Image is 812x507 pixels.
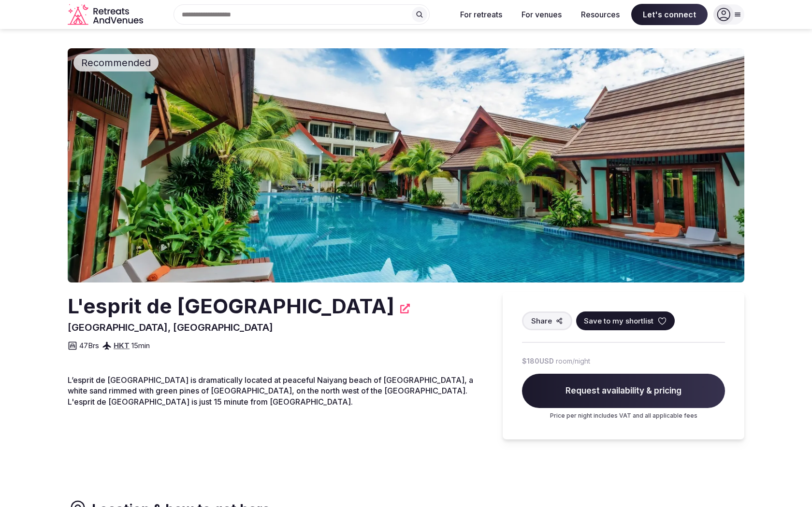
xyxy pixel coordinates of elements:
[573,4,627,25] button: Resources
[68,292,394,321] h2: L'esprit de [GEOGRAPHIC_DATA]
[68,322,273,333] span: [GEOGRAPHIC_DATA], [GEOGRAPHIC_DATA]
[522,412,725,420] p: Price per night includes VAT and all applicable fees
[522,374,725,408] span: Request availability & pricing
[522,356,554,366] span: $180 USD
[79,340,99,351] span: 47 Brs
[68,4,145,26] svg: Retreats and Venues company logo
[73,54,159,71] div: Recommended
[131,340,150,351] span: 15 min
[77,56,155,70] span: Recommended
[514,4,569,25] button: For venues
[68,4,145,26] a: Visit the homepage
[576,311,675,330] button: Save to my shortlist
[68,48,744,282] img: Venue cover photo
[114,341,130,350] a: HKT
[452,4,510,25] button: For retreats
[522,311,572,330] button: Share
[68,375,473,407] span: L’esprit de [GEOGRAPHIC_DATA] is dramatically located at peaceful Naiyang beach of [GEOGRAPHIC_DA...
[556,356,590,366] span: room/night
[531,316,552,326] span: Share
[584,316,653,326] span: Save to my shortlist
[631,4,708,25] span: Let's connect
